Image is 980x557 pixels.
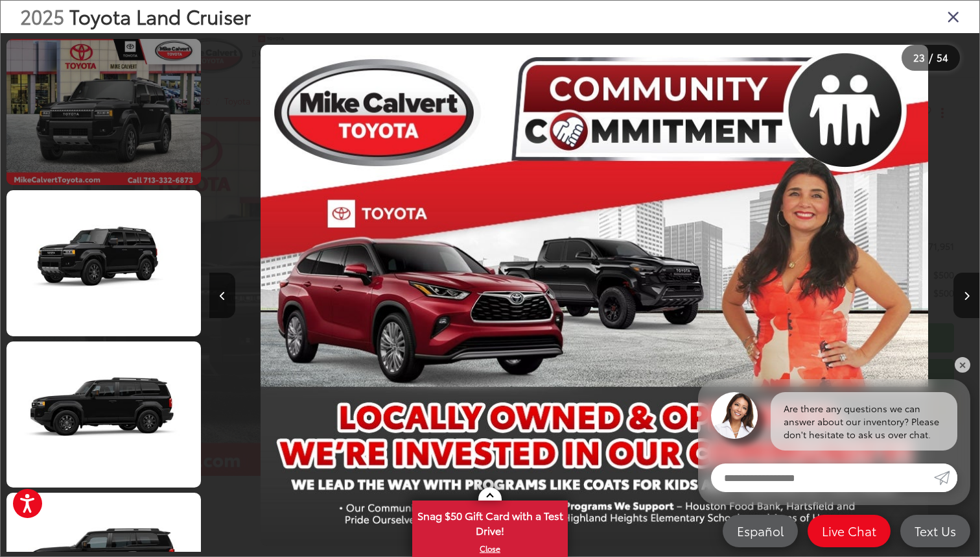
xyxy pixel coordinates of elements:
div: 2025 Toyota Land Cruiser Land Cruiser 22 [209,45,979,546]
a: Español [723,515,798,547]
a: Submit [934,464,957,492]
input: Enter your message [711,464,934,492]
i: Close gallery [947,8,960,25]
span: 54 [937,50,948,64]
button: Previous image [209,273,235,318]
img: 2025 Toyota Land Cruiser Land Cruiser [5,189,203,338]
img: 2025 Toyota Land Cruiser Land Cruiser [5,340,203,489]
span: 23 [913,50,925,64]
a: Text Us [900,515,970,547]
span: Toyota Land Cruiser [69,2,251,30]
span: 2025 [20,2,64,30]
a: Live Chat [808,515,891,547]
button: Next image [953,273,979,318]
span: Snag $50 Gift Card with a Test Drive! [414,502,566,541]
img: 2025 Toyota Land Cruiser Land Cruiser [261,45,928,546]
span: / [927,53,934,62]
span: Live Chat [815,523,883,539]
img: Agent profile photo [711,392,758,439]
div: Are there any questions we can answer about our inventory? Please don't hesitate to ask us over c... [771,392,957,451]
span: Text Us [908,523,962,539]
span: Español [730,523,790,539]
